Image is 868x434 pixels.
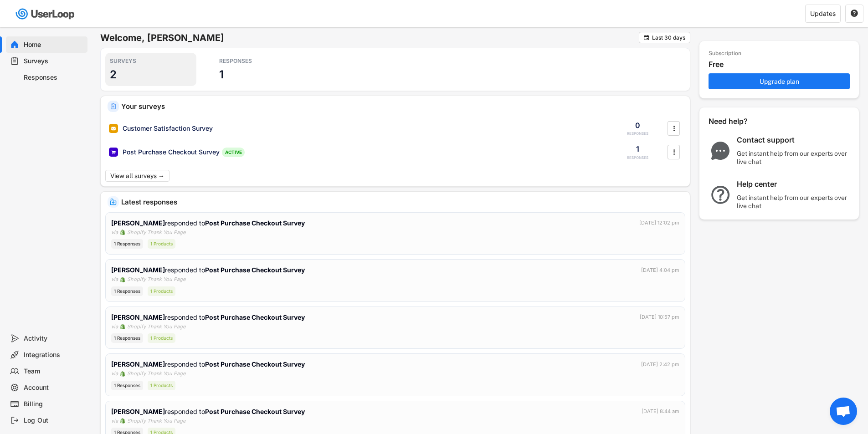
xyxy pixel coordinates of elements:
div: [DATE] 10:57 pm [640,313,679,321]
img: IncomingMajor.svg [110,199,117,205]
div: responded to [111,407,307,416]
div: responded to [111,218,307,228]
img: userloop-logo-01.svg [14,5,78,23]
button:  [643,34,650,41]
div: Surveys [24,57,84,66]
div: 1 Products [148,239,175,249]
strong: [PERSON_NAME] [111,408,165,415]
text:  [673,123,675,133]
img: 1156660_ecommerce_logo_shopify_icon%20%281%29.png [120,230,125,235]
div: [DATE] 12:02 pm [639,219,679,227]
div: 1 Products [148,286,175,296]
div: 1 Products [148,333,175,343]
div: Shopify Thank You Page [127,370,185,378]
div: RESPONSES [627,155,648,160]
div: 1 Responses [111,333,143,343]
div: via [111,323,118,331]
div: Need help? [709,117,772,126]
div: 1 [636,144,639,154]
div: Responses [24,73,84,82]
button: Upgrade plan [709,73,850,89]
div: via [111,417,118,425]
h3: 1 [219,67,224,82]
strong: Post Purchase Checkout Survey [205,408,305,415]
div: Shopify Thank You Page [127,276,185,283]
div: Latest responses [121,199,683,205]
div: ACTIVE [222,148,245,157]
div: Your surveys [121,103,683,110]
div: Free [709,60,854,69]
button: View all surveys → [105,170,169,182]
div: [DATE] 8:44 am [642,408,679,415]
div: Activity [24,334,84,343]
div: via [111,370,118,378]
div: RESPONSES [627,131,648,136]
div: Get instant help from our experts over live chat [737,149,851,166]
text:  [644,34,649,41]
img: ChatMajor.svg [709,142,732,160]
button:  [850,10,858,18]
div: 1 Products [148,381,175,390]
div: Post Purchase Checkout Survey [123,148,220,157]
strong: [PERSON_NAME] [111,219,165,227]
div: RESPONSES [219,57,301,65]
div: Contact support [737,135,851,145]
div: Integrations [24,351,84,359]
div: SURVEYS [110,57,192,65]
strong: Post Purchase Checkout Survey [205,266,305,274]
img: 1156660_ecommerce_logo_shopify_icon%20%281%29.png [120,418,125,424]
div: Customer Satisfaction Survey [123,124,213,133]
div: Updates [810,10,836,17]
div: Home [24,41,84,49]
button:  [669,145,678,159]
img: 1156660_ecommerce_logo_shopify_icon%20%281%29.png [120,277,125,282]
strong: Post Purchase Checkout Survey [205,219,305,227]
strong: [PERSON_NAME] [111,360,165,368]
a: Open chat [830,398,857,425]
div: responded to [111,312,307,322]
div: Log Out [24,416,84,425]
div: Subscription [709,50,741,57]
div: [DATE] 2:42 pm [641,361,679,368]
div: Get instant help from our experts over live chat [737,194,851,210]
div: Shopify Thank You Page [127,229,185,236]
div: via [111,229,118,236]
div: 1 Responses [111,286,143,296]
div: Last 30 days [652,35,685,41]
text:  [851,9,858,17]
div: Billing [24,400,84,408]
strong: Post Purchase Checkout Survey [205,313,305,321]
div: Shopify Thank You Page [127,323,185,331]
div: 0 [635,120,640,130]
img: 1156660_ecommerce_logo_shopify_icon%20%281%29.png [120,324,125,329]
div: responded to [111,265,307,275]
img: QuestionMarkInverseMajor.svg [709,186,732,204]
h3: 2 [110,67,117,82]
div: responded to [111,359,307,369]
div: Shopify Thank You Page [127,417,185,425]
div: Team [24,367,84,376]
strong: Post Purchase Checkout Survey [205,360,305,368]
strong: [PERSON_NAME] [111,266,165,274]
text:  [673,147,675,157]
div: Account [24,383,84,392]
h6: Welcome, [PERSON_NAME] [100,32,639,44]
div: Help center [737,179,851,189]
div: 1 Responses [111,381,143,390]
img: 1156660_ecommerce_logo_shopify_icon%20%281%29.png [120,371,125,377]
strong: [PERSON_NAME] [111,313,165,321]
div: [DATE] 4:04 pm [641,266,679,274]
div: via [111,276,118,283]
button:  [669,122,678,135]
div: 1 Responses [111,239,143,249]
